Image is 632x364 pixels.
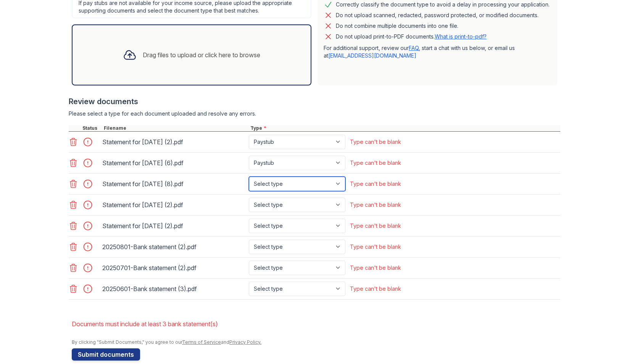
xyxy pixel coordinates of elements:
[182,339,221,345] a: Terms of Service
[102,157,246,169] div: Statement for [DATE] (6).pdf
[350,159,401,167] div: Type can't be blank
[102,125,249,131] div: Filename
[324,44,551,60] p: For additional support, review our , start a chat with us below, or email us at
[102,178,246,190] div: Statement for [DATE] (8).pdf
[72,348,140,361] button: Submit documents
[249,125,560,131] div: Type
[350,201,401,209] div: Type can't be blank
[102,283,246,295] div: 20250601-Bank statement (3).pdf
[350,285,401,293] div: Type can't be blank
[102,136,246,148] div: Statement for [DATE] (2).pdf
[350,180,401,188] div: Type can't be blank
[350,264,401,272] div: Type can't be blank
[102,262,246,274] div: 20250701-Bank statement (2).pdf
[435,33,487,40] a: What is print-to-pdf?
[229,339,261,345] a: Privacy Policy.
[102,199,246,211] div: Statement for [DATE] (2).pdf
[102,220,246,232] div: Statement for [DATE] (2).pdf
[72,339,560,345] div: By clicking "Submit Documents," you agree to our and
[72,316,560,332] li: Documents must include at least 3 bank statement(s)
[350,138,401,146] div: Type can't be blank
[350,243,401,251] div: Type can't be blank
[143,50,260,60] div: Drag files to upload or click here to browse
[81,125,102,131] div: Status
[409,45,419,51] a: FAQ
[350,222,401,230] div: Type can't be blank
[69,110,560,118] div: Please select a type for each document uploaded and resolve any errors.
[336,21,458,31] div: Do not combine multiple documents into one file.
[69,96,560,107] div: Review documents
[102,241,246,253] div: 20250801-Bank statement (2).pdf
[336,11,538,20] div: Do not upload scanned, redacted, password protected, or modified documents.
[328,52,416,59] a: [EMAIL_ADDRESS][DOMAIN_NAME]
[336,33,487,40] p: Do not upload print-to-PDF documents.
